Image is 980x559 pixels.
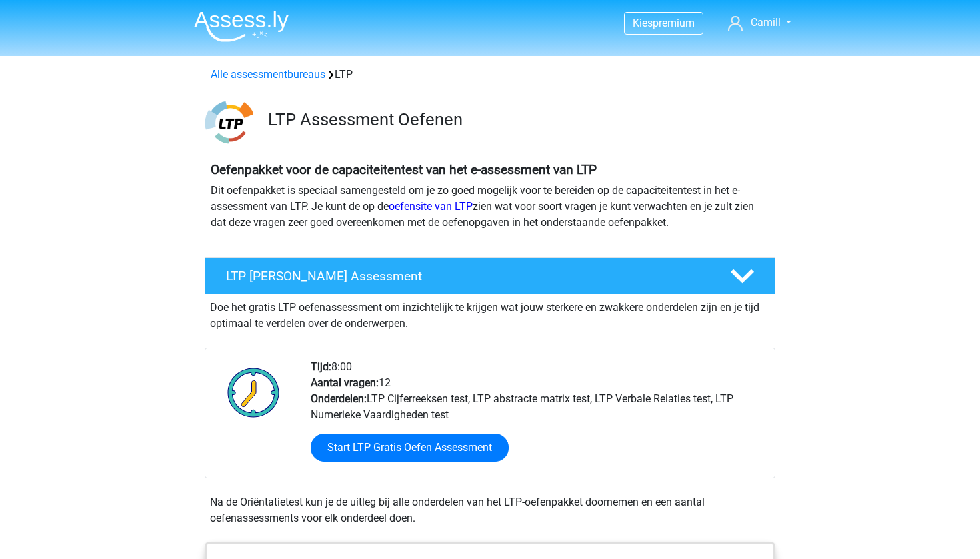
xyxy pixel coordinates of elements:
h3: LTP Assessment Oefenen [268,109,765,130]
b: Aantal vragen: [311,376,379,389]
div: Na de Oriëntatietest kun je de uitleg bij alle onderdelen van het LTP-oefenpakket doornemen en ee... [205,494,775,526]
span: Camill [751,16,781,29]
a: LTP [PERSON_NAME] Assessment [199,257,781,294]
b: Oefenpakket voor de capaciteitentest van het e-assessment van LTP [211,162,597,177]
div: Doe het gratis LTP oefenassessment om inzichtelijk te krijgen wat jouw sterkere en zwakkere onder... [205,294,775,332]
a: Start LTP Gratis Oefen Assessment [311,434,509,462]
a: Kiespremium [625,14,703,32]
img: Klok [220,359,287,426]
span: premium [653,17,695,29]
div: LTP [205,67,775,83]
span: Kies [633,17,653,29]
a: Camill [723,15,797,31]
b: Onderdelen: [311,392,367,405]
p: Dit oefenpakket is speciaal samengesteld om je zo goed mogelijk voor te bereiden op de capaciteit... [211,183,769,231]
img: Assessly [194,11,289,42]
img: ltp.png [205,99,253,146]
div: 8:00 12 LTP Cijferreeksen test, LTP abstracte matrix test, LTP Verbale Relaties test, LTP Numerie... [301,359,774,478]
b: Tijd: [311,360,331,373]
a: Alle assessmentbureaus [211,68,325,81]
h4: LTP [PERSON_NAME] Assessment [226,269,709,284]
a: oefensite van LTP [389,200,473,213]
